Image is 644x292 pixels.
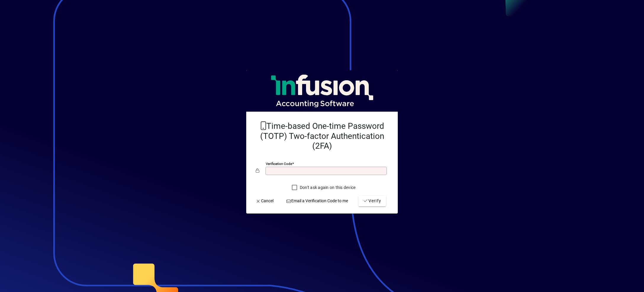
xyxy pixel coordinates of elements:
[256,121,388,151] h2: Time-based One-time Password (TOTP) Two-factor Authentication (2FA)
[299,184,356,190] label: Don't ask again on this device
[358,196,386,206] button: Verify
[363,198,381,204] span: Verify
[256,198,273,204] span: Cancel
[253,196,276,206] button: Cancel
[266,162,292,166] mat-label: Verification code
[286,198,348,204] span: Email a Verification Code to me
[284,196,351,206] button: Email a Verification Code to me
